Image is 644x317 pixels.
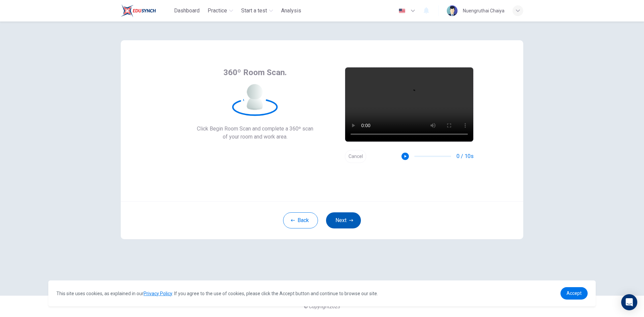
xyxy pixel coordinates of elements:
a: dismiss cookie message [560,287,588,300]
span: Analysis [281,7,301,15]
button: Next [326,212,361,228]
span: 0 / 10s [457,152,474,160]
span: Accept [567,290,582,296]
div: cookieconsent [48,280,596,306]
span: 360º Room Scan. [223,67,287,78]
span: of your room and work area. [197,133,313,141]
img: en [398,8,406,13]
a: Privacy Policy [144,291,172,296]
div: Open Intercom Messenger [621,294,637,310]
div: Nuengruthai Chaiya [463,7,504,15]
button: Cancel [345,150,366,163]
button: Practice [205,5,236,17]
button: Analysis [278,5,304,17]
span: Start a test [241,7,267,15]
span: Dashboard [174,7,200,15]
button: Dashboard [171,5,202,17]
span: This site uses cookies, as explained in our . If you agree to the use of cookies, please click th... [56,291,378,296]
span: Click Begin Room Scan and complete a 360º scan [197,125,313,133]
span: © Copyright 2025 [304,304,340,309]
img: Profile picture [447,5,458,16]
img: Train Test logo [121,4,156,17]
a: Train Test logo [121,4,171,17]
span: Practice [208,7,227,15]
button: Back [283,212,318,228]
button: Start a test [238,5,276,17]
